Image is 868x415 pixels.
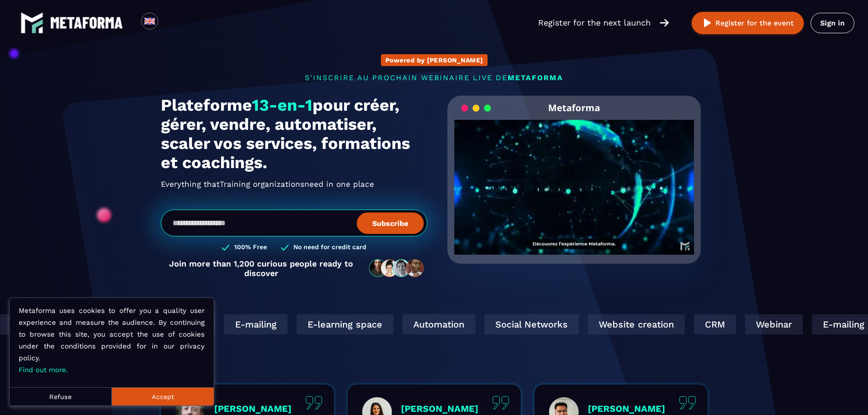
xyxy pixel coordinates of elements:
img: quote [679,396,696,410]
img: loading [461,104,491,113]
p: [PERSON_NAME] [401,403,478,414]
div: CRM [693,314,734,334]
img: logo [50,17,123,29]
div: Search for option [158,13,180,33]
img: checked [281,243,289,252]
span: Training organizations [220,177,304,191]
div: Website creation [586,314,683,334]
h1: Plateforme pour créer, gérer, vendre, automatiser, scaler vos services, formations et coachings. [161,96,427,172]
video: Your browser does not support the video tag. [454,120,694,240]
button: Subscribe [357,212,424,234]
a: Sign in [811,13,854,33]
img: checked [221,243,230,252]
span: METAFORMA [508,73,563,82]
input: Search for option [166,17,173,28]
div: Automation [401,314,474,334]
button: Refuse [10,387,112,405]
p: [PERSON_NAME] [588,403,665,414]
h2: Everything that need in one place [161,177,427,191]
a: Find out more. [19,366,68,374]
p: Metaforma uses cookies to offer you a quality user experience and measure the audience. By contin... [19,305,205,376]
div: Webinar [744,314,801,334]
img: quote [305,396,323,410]
button: Register for the event [692,12,804,34]
button: Accept [112,387,214,405]
p: Register for the next launch [538,16,651,29]
p: s'inscrire au prochain webinaire live de [161,73,708,82]
p: Powered by [PERSON_NAME] [385,56,483,64]
img: community-people [366,259,427,278]
p: [PERSON_NAME] [214,403,292,414]
img: en [144,15,155,27]
img: arrow-right [660,18,669,28]
h2: Metaforma [548,96,600,120]
h3: No need for credit card [293,243,366,252]
img: play [702,17,713,29]
div: E-mailing [223,314,286,334]
div: E-learning space [295,314,392,334]
img: quote [492,396,509,410]
div: Social Networks [483,314,577,334]
img: logo [21,11,43,34]
span: 13-en-1 [252,96,313,115]
h3: 100% Free [234,243,267,252]
p: Join more than 1,200 curious people ready to discover [161,259,362,278]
